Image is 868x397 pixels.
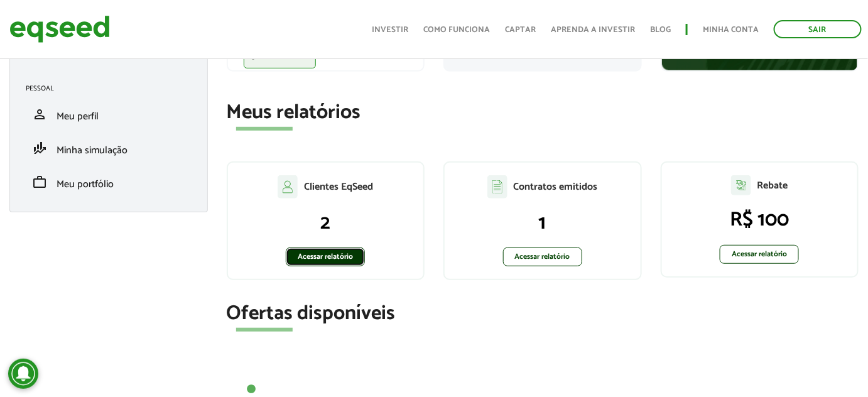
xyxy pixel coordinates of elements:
span: work [32,175,47,190]
h2: Meus relatórios [227,102,859,124]
p: 1 [457,211,628,235]
a: Acessar relatório [286,247,365,266]
img: agent-relatorio.svg [731,175,751,195]
a: Sair [774,20,862,38]
p: Contratos emitidos [514,181,598,193]
button: 1 of 0 [246,383,258,396]
h2: Ofertas disponíveis [227,303,859,325]
img: agent-clientes.svg [278,175,298,198]
img: EqSeed [9,13,110,46]
a: Acessar relatório [503,247,582,266]
span: person [32,107,47,122]
li: Meu portfólio [16,165,201,199]
a: workMeu portfólio [26,175,192,190]
p: R$ 100 [675,208,845,232]
a: Como funciona [423,26,490,34]
span: Meu perfil [57,108,99,125]
a: finance_modeMinha simulação [26,141,192,156]
a: personMeu perfil [26,107,192,122]
span: Minha simulação [57,142,127,159]
li: Meu perfil [16,97,201,131]
a: Captar [505,26,536,34]
span: finance_mode [32,141,47,156]
a: Aprenda a investir [551,26,635,34]
span: Meu portfólio [57,176,114,193]
a: Acessar relatório [720,245,799,264]
p: Clientes EqSeed [304,181,373,193]
p: Rebate [757,180,788,192]
a: Investir [372,26,408,34]
h2: Pessoal [26,85,201,92]
li: Minha simulação [16,131,201,165]
p: 2 [241,211,411,235]
img: agent-contratos.svg [487,175,507,198]
a: Minha conta [703,26,759,34]
a: Blog [650,26,671,34]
